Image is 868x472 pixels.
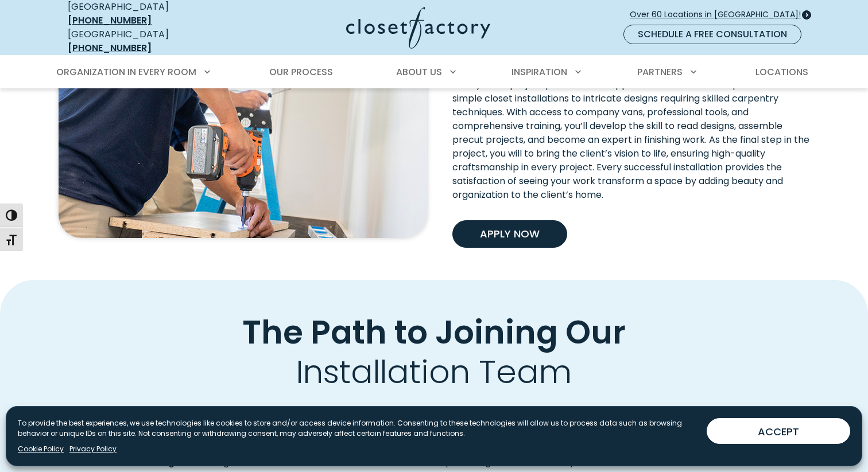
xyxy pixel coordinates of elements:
[623,25,801,44] a: Schedule a Free Consultation
[68,14,152,27] a: [PHONE_NUMBER]
[452,220,567,248] a: Apply Now
[18,444,64,454] a: Cookie Policy
[629,5,811,25] a: Over 60 Locations in [GEOGRAPHIC_DATA]!
[69,444,117,454] a: Privacy Policy
[269,65,333,79] span: Our Process
[68,28,234,55] div: [GEOGRAPHIC_DATA]
[65,455,803,469] li: : Train alongside lead installers to master installation techniques and gain confidence in your r...
[68,41,152,54] a: [PHONE_NUMBER]
[242,310,626,355] span: The Path to Joining Our
[56,65,196,79] span: Organization in Every Room
[707,418,850,444] button: ACCEPT
[452,64,809,202] p: As a Closet Factory Installer, you play a key role in transforming designs into reality. Each pro...
[65,405,803,419] p: Our hiring process is straightforward, designed to find candidates with a commitment to quality a...
[296,349,572,395] span: Installation Team
[630,9,810,21] span: Over 60 Locations in [GEOGRAPHIC_DATA]!
[511,65,567,79] span: Inspiration
[346,7,490,49] img: Closet Factory Logo
[755,65,808,79] span: Locations
[396,65,442,79] span: About Us
[18,418,697,439] p: To provide the best experiences, we use technologies like cookies to store and/or access device i...
[637,65,683,79] span: Partners
[48,56,820,88] nav: Primary Menu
